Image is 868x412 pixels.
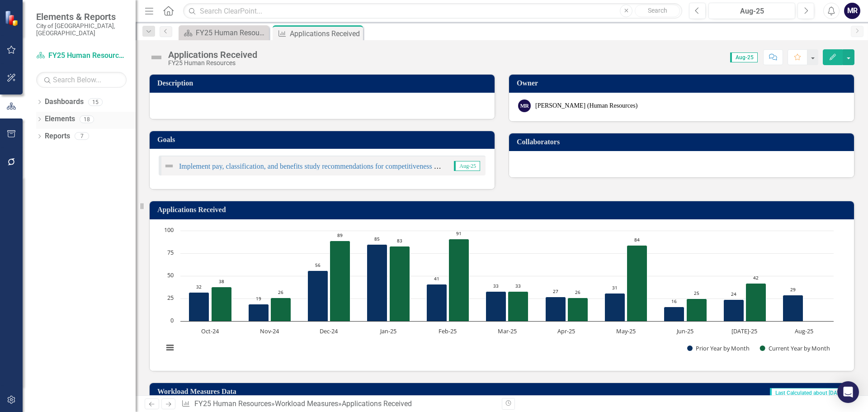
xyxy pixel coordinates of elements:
[45,97,84,107] a: Dashboards
[517,138,849,146] h3: Collaborators
[770,388,849,398] span: Last Calculated about [DATE]
[157,136,490,144] h3: Goals
[449,239,469,321] path: Feb-25, 91. Current Year by Month.
[553,288,558,294] text: 27
[290,28,361,39] div: Applications Received
[612,284,618,291] text: 31
[159,226,845,362] div: Chart. Highcharts interactive chart.
[149,50,164,65] img: Not Defined
[753,275,759,281] text: 42
[170,316,174,324] text: 0
[616,327,636,335] text: May-25
[605,293,625,321] path: May-25, 31. Prior Year by Month.
[790,286,796,293] text: 29
[648,7,667,14] span: Search
[627,245,647,321] path: May-25, 84. Current Year by Month.
[634,237,640,243] text: 84
[167,271,174,279] text: 50
[249,304,269,321] path: Nov-24, 19. Prior Year by Month.
[712,6,792,17] div: Aug-25
[36,51,127,61] a: FY25 Human Resources
[708,3,795,19] button: Aug-25
[183,3,682,19] input: Search ClearPoint...
[724,299,744,321] path: Jul-25, 24. Prior Year by Month.
[390,246,410,321] path: Jan-25, 83. Current Year by Month.
[45,114,75,124] a: Elements
[260,327,279,335] text: Nov-24
[731,327,757,335] text: [DATE]-25
[194,399,271,408] a: FY25 Human Resources
[557,327,575,335] text: Apr-25
[157,388,502,396] h3: Workload Measures Data
[493,283,499,289] text: 33
[164,341,176,354] button: View chart menu, Chart
[196,284,202,290] text: 32
[196,27,267,38] div: FY25 Human Resources - Strategic Plan
[635,5,680,17] button: Search
[837,381,859,403] div: Open Intercom Messenger
[439,327,457,335] text: Feb-25
[783,295,803,321] path: Aug-25, 29. Prior Year by Month.
[45,131,70,142] a: Reports
[575,289,580,295] text: 26
[308,270,328,321] path: Dec-24, 56. Prior Year by Month.
[36,11,127,22] span: Elements & Reports
[179,162,480,170] a: Implement pay, classification, and benefits study recommendations for competitiveness and recruit...
[434,275,439,282] text: 41
[795,327,813,335] text: Aug-25
[518,99,531,112] div: MR
[80,115,94,123] div: 18
[181,27,267,38] a: FY25 Human Resources - Strategic Plan
[730,52,758,62] span: Aug-25
[256,295,261,302] text: 19
[315,262,321,268] text: 56
[535,101,637,110] div: [PERSON_NAME] (Human Resources)
[168,50,257,60] div: Applications Received
[427,284,447,321] path: Feb-25, 41. Prior Year by Month.
[664,307,684,321] path: Jun-25, 16. Prior Year by Month.
[671,298,677,304] text: 16
[88,98,103,106] div: 15
[760,344,830,352] button: Show Current Year by Month
[201,327,219,335] text: Oct-24
[498,327,517,335] text: Mar-25
[219,278,224,284] text: 38
[278,289,283,295] text: 26
[844,3,860,19] button: MR
[181,399,495,409] div: » »
[330,241,350,321] path: Dec-24, 89. Current Year by Month.
[515,283,521,289] text: 33
[337,232,343,238] text: 89
[568,298,588,321] path: Apr-25, 26. Current Year by Month.
[486,291,506,321] path: Mar-25, 33. Prior Year by Month.
[687,298,707,321] path: Jun-25, 25. Current Year by Month.
[379,327,396,335] text: Jan-25
[5,10,20,26] img: ClearPoint Strategy
[546,297,566,321] path: Apr-25, 27. Prior Year by Month.
[454,161,480,171] span: Aug-25
[167,294,174,302] text: 25
[676,327,693,335] text: Jun-25
[189,292,209,321] path: Oct-24, 32. Prior Year by Month.
[159,226,838,362] svg: Interactive chart
[694,290,699,296] text: 25
[271,298,291,321] path: Nov-24, 26. Current Year by Month.
[397,237,402,244] text: 83
[164,161,175,171] img: Not Defined
[342,399,412,408] div: Applications Received
[164,226,174,234] text: 100
[36,72,127,88] input: Search Below...
[687,344,750,352] button: Show Prior Year by Month
[168,60,257,66] div: FY25 Human Resources
[275,399,338,408] a: Workload Measures
[157,206,849,214] h3: Applications Received
[374,236,380,242] text: 85
[320,327,338,335] text: Dec-24
[36,22,127,37] small: City of [GEOGRAPHIC_DATA], [GEOGRAPHIC_DATA]
[167,248,174,256] text: 75
[75,133,89,140] div: 7
[212,287,232,321] path: Oct-24, 38. Current Year by Month.
[367,244,387,321] path: Jan-25, 85. Prior Year by Month.
[508,291,528,321] path: Mar-25, 33. Current Year by Month.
